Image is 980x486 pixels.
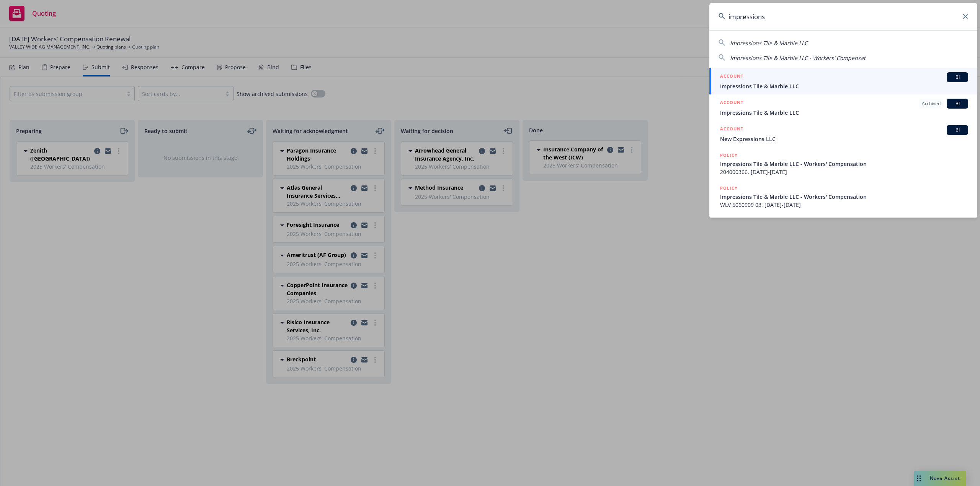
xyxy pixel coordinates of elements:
[709,147,977,180] a: POLICYImpressions Tile & Marble LLC - Workers' Compensation204000366, [DATE]-[DATE]
[720,99,743,108] h5: ACCOUNT
[709,94,977,121] a: ACCOUNTArchivedBIImpressions Tile & Marble LLC
[720,125,743,134] h5: ACCOUNT
[709,180,977,213] a: POLICYImpressions Tile & Marble LLC - Workers' CompensationWLV 5060909 03, [DATE]-[DATE]
[720,82,968,90] span: Impressions Tile & Marble LLC
[720,151,738,159] h5: POLICY
[922,100,941,107] span: Archived
[950,100,965,107] span: BI
[730,54,866,62] span: Impressions Tile & Marble LLC - Workers' Compensat
[720,168,968,176] span: 204000366, [DATE]-[DATE]
[709,121,977,147] a: ACCOUNTBINew Expressions LLC
[720,109,968,117] span: Impressions Tile & Marble LLC
[730,39,808,47] span: Impressions Tile & Marble LLC
[720,201,968,209] span: WLV 5060909 03, [DATE]-[DATE]
[720,135,968,143] span: New Expressions LLC
[709,3,977,30] input: Search...
[720,184,738,192] h5: POLICY
[950,74,965,81] span: BI
[950,127,965,133] span: BI
[720,160,968,168] span: Impressions Tile & Marble LLC - Workers' Compensation
[709,68,977,94] a: ACCOUNTBIImpressions Tile & Marble LLC
[720,193,968,201] span: Impressions Tile & Marble LLC - Workers' Compensation
[720,72,743,81] h5: ACCOUNT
